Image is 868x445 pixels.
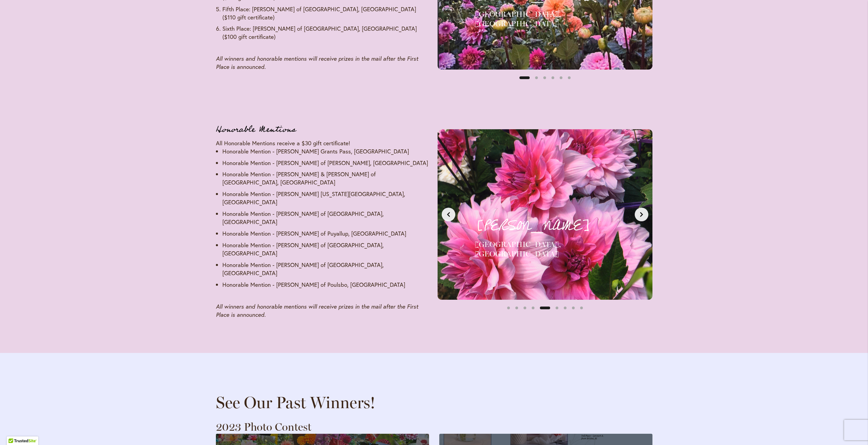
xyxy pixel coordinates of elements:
h3: Honorable Mentions [216,123,431,136]
button: Slide 2 [532,74,541,82]
button: Slide 6 [553,304,561,312]
button: Slide 9 [577,304,586,312]
button: Slide 3 [541,74,549,82]
li: Honorable Mention - [PERSON_NAME] Grants Pass, [GEOGRAPHIC_DATA] [222,147,431,155]
p: All Honorable Mentions receive a $30 gift certificate! [216,139,431,147]
button: Slide 2 [513,304,521,312]
p: [PERSON_NAME] [475,214,637,237]
button: Slide 5 [557,74,565,82]
li: Honorable Mention - [PERSON_NAME] of Poulsbo, [GEOGRAPHIC_DATA] [222,281,431,289]
button: Slide 5 [540,304,550,312]
em: All winners and honorable mentions will receive prizes in the mail after the First Place is annou... [216,55,418,70]
li: Honorable Mention - [PERSON_NAME] & [PERSON_NAME] of [GEOGRAPHIC_DATA], [GEOGRAPHIC_DATA] [222,170,431,187]
h4: [GEOGRAPHIC_DATA], [GEOGRAPHIC_DATA] [475,10,637,29]
button: Slide 4 [549,74,557,82]
em: All winners and honorable mentions will receive prizes in the mail after the First Place is annou... [216,303,418,318]
button: Previous slide [442,208,455,221]
button: Slide 1 [519,74,530,82]
button: Next slide [635,208,648,221]
li: Sixth Place: [PERSON_NAME] of [GEOGRAPHIC_DATA], [GEOGRAPHIC_DATA] ($100 gift certificate) [222,25,431,41]
h3: 2023 Photo Contest [216,420,652,434]
li: Honorable Mention - [PERSON_NAME] of [PERSON_NAME], [GEOGRAPHIC_DATA] [222,159,431,167]
button: Slide 6 [565,74,573,82]
li: Honorable Mention - [PERSON_NAME] [US_STATE][GEOGRAPHIC_DATA], [GEOGRAPHIC_DATA] [222,190,431,206]
li: Honorable Mention - [PERSON_NAME] of [GEOGRAPHIC_DATA], [GEOGRAPHIC_DATA] [222,210,431,226]
button: Slide 4 [529,304,537,312]
button: Slide 3 [521,304,529,312]
li: Honorable Mention - [PERSON_NAME] of [GEOGRAPHIC_DATA], [GEOGRAPHIC_DATA] [222,261,431,277]
h4: [GEOGRAPHIC_DATA], [GEOGRAPHIC_DATA] [475,240,637,259]
li: Fifth Place: [PERSON_NAME] of [GEOGRAPHIC_DATA], [GEOGRAPHIC_DATA] ($110 gift certificate) [222,5,431,21]
button: Slide 7 [561,304,569,312]
button: Slide 8 [569,304,577,312]
li: Honorable Mention - [PERSON_NAME] of [GEOGRAPHIC_DATA], [GEOGRAPHIC_DATA] [222,241,431,257]
button: Slide 1 [504,304,513,312]
h2: See Our Past Winners! [216,393,652,412]
li: Honorable Mention - [PERSON_NAME] of Puyallup, [GEOGRAPHIC_DATA] [222,229,431,238]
